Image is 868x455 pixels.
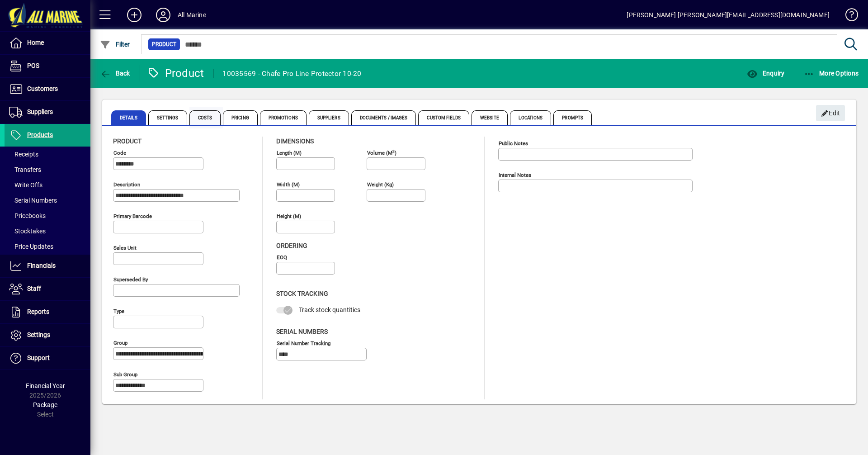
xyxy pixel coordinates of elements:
[418,110,469,125] span: Custom Fields
[27,331,50,338] span: Settings
[27,262,56,269] span: Financials
[804,70,859,77] span: More Options
[113,245,137,251] mat-label: Sales unit
[27,108,53,115] span: Suppliers
[5,301,90,323] a: Reports
[9,212,46,219] span: Pricebooks
[27,62,39,69] span: POS
[98,36,132,52] button: Filter
[113,340,127,346] mat-label: Group
[9,166,41,173] span: Transfers
[5,101,90,123] a: Suppliers
[5,208,90,223] a: Pricebooks
[189,110,221,125] span: Costs
[277,150,302,156] mat-label: Length (m)
[276,328,328,335] span: Serial Numbers
[9,197,57,204] span: Serial Numbers
[260,110,307,125] span: Promotions
[100,41,130,48] span: Filter
[111,110,146,125] span: Details
[5,193,90,208] a: Serial Numbers
[27,354,50,361] span: Support
[5,177,90,193] a: Write Offs
[113,213,152,219] mat-label: Primary barcode
[5,78,90,100] a: Customers
[113,276,148,283] mat-label: Superseded by
[309,110,349,125] span: Suppliers
[26,382,65,389] span: Financial Year
[277,213,301,219] mat-label: Height (m)
[392,149,395,153] sup: 3
[276,290,328,297] span: Stock Tracking
[299,306,360,313] span: Track stock quantities
[276,137,314,145] span: Dimensions
[27,308,49,315] span: Reports
[499,140,528,147] mat-label: Public Notes
[9,151,38,158] span: Receipts
[5,147,90,162] a: Receipts
[9,227,46,235] span: Stocktakes
[9,243,53,250] span: Price Updates
[367,181,394,188] mat-label: Weight (Kg)
[5,324,90,346] a: Settings
[27,39,44,46] span: Home
[5,223,90,239] a: Stocktakes
[510,110,551,125] span: Locations
[277,340,330,346] mat-label: Serial Number tracking
[5,347,90,370] a: Support
[821,106,840,121] span: Edit
[747,70,784,77] span: Enquiry
[113,181,140,188] mat-label: Description
[9,181,42,189] span: Write Offs
[152,40,176,49] span: Product
[27,285,41,292] span: Staff
[5,162,90,177] a: Transfers
[5,278,90,300] a: Staff
[113,150,126,156] mat-label: Code
[553,110,592,125] span: Prompts
[90,65,140,81] app-page-header-button: Back
[5,32,90,54] a: Home
[816,105,845,121] button: Edit
[351,110,416,125] span: Documents / Images
[745,65,787,81] button: Enquiry
[277,181,300,188] mat-label: Width (m)
[100,70,130,77] span: Back
[277,254,287,261] mat-label: EOQ
[5,239,90,254] a: Price Updates
[839,2,857,31] a: Knowledge Base
[5,55,90,77] a: POS
[802,65,861,81] button: More Options
[27,85,58,92] span: Customers
[178,8,206,22] div: All Marine
[147,66,204,81] div: Product
[113,137,142,145] span: Product
[148,110,187,125] span: Settings
[113,308,124,314] mat-label: Type
[276,242,307,249] span: Ordering
[120,7,149,23] button: Add
[149,7,178,23] button: Profile
[472,110,508,125] span: Website
[27,131,53,138] span: Products
[627,8,830,22] div: [PERSON_NAME] [PERSON_NAME][EMAIL_ADDRESS][DOMAIN_NAME]
[98,65,132,81] button: Back
[113,371,137,378] mat-label: Sub group
[223,110,258,125] span: Pricing
[222,66,361,81] div: 10035569 - Chafe Pro Line Protector 10-20
[5,255,90,277] a: Financials
[33,401,57,408] span: Package
[367,150,396,156] mat-label: Volume (m )
[499,172,531,178] mat-label: Internal Notes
